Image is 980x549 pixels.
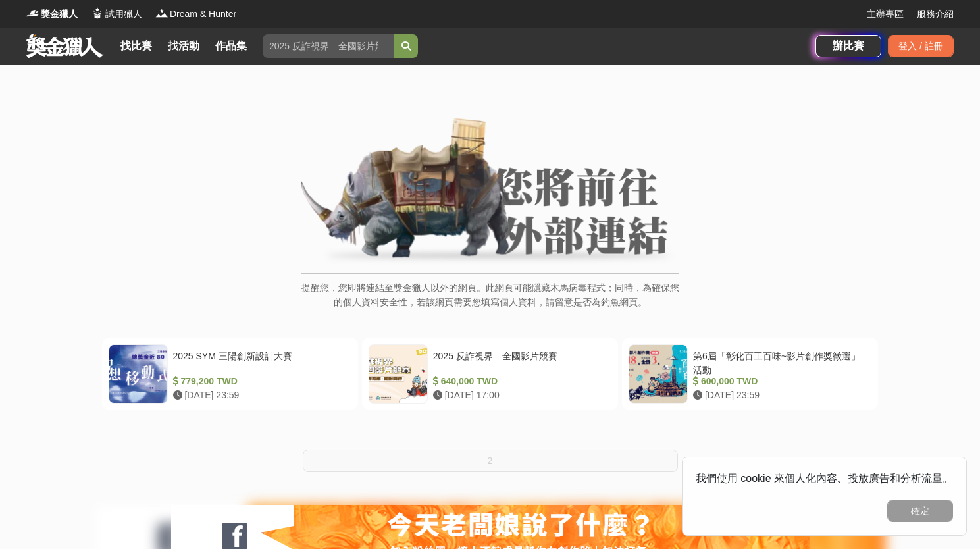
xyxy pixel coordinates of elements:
[210,37,252,55] a: 作品集
[362,338,618,410] a: 2025 反詐視界—全國影片競賽 640,000 TWD [DATE] 17:00
[301,118,679,267] img: External Link Banner
[301,280,679,323] p: 提醒您，您即將連結至獎金獵人以外的網頁。此網頁可能隱藏木馬病毒程式；同時，為確保您的個人資料安全性，若該網頁需要您填寫個人資料，請留意是否為釣魚網頁。
[433,388,606,402] div: [DATE] 17:00
[170,7,236,21] span: Dream & Hunter
[173,350,346,375] div: 2025 SYM 三陽創新設計大賽
[155,7,168,20] img: Logo
[263,34,394,58] input: 2025 反詐視界—全國影片競賽
[41,7,78,21] span: 獎金獵人
[696,473,953,484] span: 我們使用 cookie 來個人化內容、投放廣告和分析流量。
[433,350,606,375] div: 2025 反詐視界—全國影片競賽
[693,375,866,388] div: 600,000 TWD
[303,450,678,472] button: 2
[115,37,157,55] a: 找比賽
[693,388,866,402] div: [DATE] 23:59
[433,375,606,388] div: 640,000 TWD
[163,37,205,55] a: 找活動
[155,7,236,21] a: LogoDream & Hunter
[888,35,954,57] div: 登入 / 註冊
[105,7,142,21] span: 試用獵人
[173,388,346,402] div: [DATE] 23:59
[26,7,78,21] a: Logo獎金獵人
[815,35,881,57] a: 辦比賽
[26,7,39,20] img: Logo
[917,7,954,21] a: 服務介紹
[867,7,904,21] a: 主辦專區
[102,338,358,410] a: 2025 SYM 三陽創新設計大賽 779,200 TWD [DATE] 23:59
[622,338,878,410] a: 第6屆「彰化百工百味~影片創作獎徵選」活動 600,000 TWD [DATE] 23:59
[693,350,866,375] div: 第6屆「彰化百工百味~影片創作獎徵選」活動
[173,375,346,388] div: 779,200 TWD
[91,7,142,21] a: Logo試用獵人
[91,7,104,20] img: Logo
[887,500,953,522] button: 確定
